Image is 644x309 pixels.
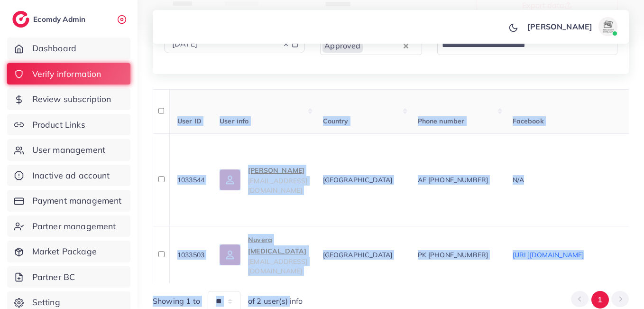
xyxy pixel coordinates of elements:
span: [GEOGRAPHIC_DATA] [323,176,393,184]
a: Partner management [7,215,130,237]
a: Review subscription [7,88,130,110]
span: Setting [32,296,60,309]
a: [URL][DOMAIN_NAME] [513,251,584,259]
span: 1033503 [177,251,204,259]
span: User management [32,144,105,156]
p: [PERSON_NAME] [248,165,307,176]
span: Market Package [32,245,97,258]
h2: Ecomdy Admin [33,15,88,24]
span: Inactive ad account [32,169,110,182]
span: N/A [513,176,524,184]
button: Go to page 1 [591,291,609,309]
span: [EMAIL_ADDRESS][DOMAIN_NAME] [248,177,307,195]
span: AE [PHONE_NUMBER] [418,176,488,184]
a: [PERSON_NAME][EMAIL_ADDRESS][DOMAIN_NAME] [220,165,307,196]
a: Verify information [7,63,130,85]
a: Partner BC [7,266,130,288]
a: Market Package [7,241,130,262]
span: PK [PHONE_NUMBER] [418,251,488,259]
span: [GEOGRAPHIC_DATA] [323,251,393,259]
img: ic-user-info.36bf1079.svg [220,244,240,265]
span: Verify information [32,68,101,80]
a: Product Links [7,114,130,136]
img: ic-user-info.36bf1079.svg [220,169,240,190]
span: Payment management [32,195,122,207]
span: Product Links [32,119,85,131]
img: logo [12,11,29,28]
span: [EMAIL_ADDRESS][DOMAIN_NAME] [248,257,307,275]
a: Nuvera [MEDICAL_DATA][EMAIL_ADDRESS][DOMAIN_NAME] [220,234,307,276]
span: Partner BC [32,271,75,283]
span: Dashboard [32,42,76,55]
a: Inactive ad account [7,165,130,187]
span: Partner management [32,220,116,233]
span: of 2 user(s) info [248,296,303,307]
span: Country [323,117,349,125]
a: logoEcomdy Admin [12,11,88,28]
span: Phone number [418,117,465,125]
img: avatar [598,17,617,36]
ul: Pagination [571,291,629,309]
span: User info [220,117,248,125]
a: [PERSON_NAME]avatar [522,17,621,36]
a: User management [7,139,130,161]
span: 1033544 [177,176,204,184]
a: Dashboard [7,37,130,59]
p: [PERSON_NAME] [527,21,592,32]
span: Review subscription [32,93,111,105]
span: Facebook [513,117,544,125]
span: Showing 1 to [153,296,200,307]
span: User ID [177,117,202,125]
a: Payment management [7,190,130,212]
p: Nuvera [MEDICAL_DATA] [248,234,307,257]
